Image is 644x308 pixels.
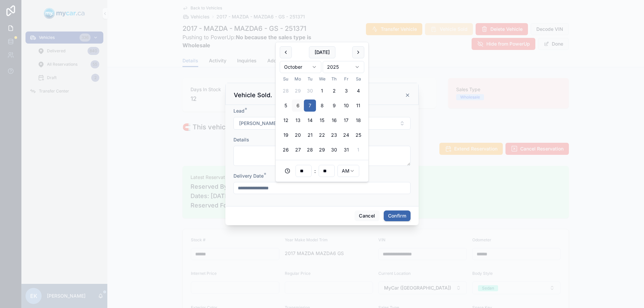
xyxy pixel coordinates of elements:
[355,210,379,221] button: Cancel
[328,144,340,156] button: Thursday, October 30th, 2025
[292,114,304,126] button: Monday, October 13th, 2025
[328,85,340,97] button: Thursday, October 2nd, 2025
[233,137,249,142] span: Details
[280,76,292,82] th: Sunday
[352,76,364,82] th: Saturday
[316,114,328,126] button: Wednesday, October 15th, 2025
[280,100,292,112] button: Sunday, October 5th, 2025
[340,129,352,141] button: Friday, October 24th, 2025
[384,210,411,221] button: Confirm
[304,85,316,97] button: Tuesday, September 30th, 2025
[304,144,316,156] button: Tuesday, October 28th, 2025
[280,164,364,178] div: :
[239,120,363,127] span: [PERSON_NAME] [[EMAIL_ADDRESS][DOMAIN_NAME]]
[352,114,364,126] button: Saturday, October 18th, 2025
[340,114,352,126] button: Friday, October 17th, 2025
[340,76,352,82] th: Friday
[352,144,364,156] button: Saturday, November 1st, 2025
[292,100,304,112] button: Today, Monday, October 6th, 2025
[292,85,304,97] button: Monday, September 29th, 2025
[328,100,340,112] button: Thursday, October 9th, 2025
[292,76,304,82] th: Monday
[316,129,328,141] button: Wednesday, October 22nd, 2025
[304,76,316,82] th: Tuesday
[304,114,316,126] button: Tuesday, October 14th, 2025
[328,129,340,141] button: Thursday, October 23rd, 2025
[352,129,364,141] button: Saturday, October 25th, 2025
[233,108,245,114] span: Lead
[233,173,264,179] span: Delivery Date
[328,76,340,82] th: Thursday
[352,100,364,112] button: Saturday, October 11th, 2025
[340,100,352,112] button: Friday, October 10th, 2025
[316,85,328,97] button: Wednesday, October 1st, 2025
[340,85,352,97] button: Friday, October 3rd, 2025
[309,46,335,58] button: [DATE]
[304,129,316,141] button: Tuesday, October 21st, 2025
[292,144,304,156] button: Monday, October 27th, 2025
[304,100,316,112] button: Tuesday, October 7th, 2025, selected
[234,91,272,99] h3: Vehicle Sold.
[340,144,352,156] button: Friday, October 31st, 2025
[316,144,328,156] button: Wednesday, October 29th, 2025
[280,129,292,141] button: Sunday, October 19th, 2025
[316,76,328,82] th: Wednesday
[280,76,364,156] table: October 2025
[292,129,304,141] button: Monday, October 20th, 2025
[280,85,292,97] button: Sunday, September 28th, 2025
[233,117,411,130] button: Select Button
[280,114,292,126] button: Sunday, October 12th, 2025
[352,85,364,97] button: Saturday, October 4th, 2025
[328,114,340,126] button: Thursday, October 16th, 2025
[280,144,292,156] button: Sunday, October 26th, 2025
[316,100,328,112] button: Wednesday, October 8th, 2025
